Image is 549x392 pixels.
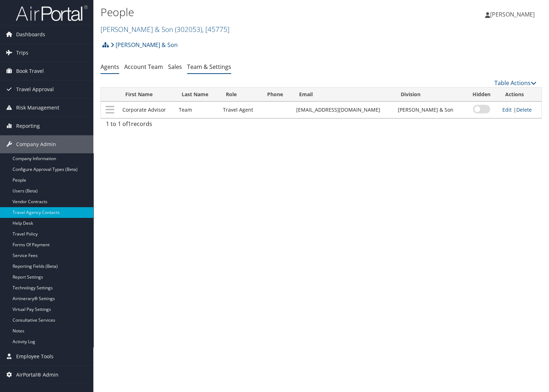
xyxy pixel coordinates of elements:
td: | [499,102,541,118]
th: Last Name [175,88,219,102]
span: Travel Approval [16,80,54,98]
span: ( 302053 ) [175,24,202,34]
th: : activate to sort column descending [101,88,119,102]
th: First Name [119,88,175,102]
th: Phone [261,88,293,102]
span: [PERSON_NAME] [490,10,535,18]
a: Table Actions [494,79,536,87]
th: Division [394,88,464,102]
td: Corporate Advisor [119,102,175,118]
td: Team [175,102,219,118]
span: Company Admin [16,135,56,153]
span: 1 [128,120,131,128]
a: Account Team [124,63,163,71]
span: Book Travel [16,62,44,80]
span: Reporting [16,117,40,135]
th: Email [293,88,394,102]
a: Edit [502,106,512,113]
span: , [ 45775 ] [202,24,229,34]
a: Team & Settings [187,63,231,71]
span: Risk Management [16,99,59,117]
th: Actions [499,88,541,102]
td: [PERSON_NAME] & Son [394,102,464,118]
img: airportal-logo.png [16,5,88,22]
h1: People [101,5,395,20]
span: Employee Tools [16,347,53,365]
td: [EMAIL_ADDRESS][DOMAIN_NAME] [293,102,394,118]
a: [PERSON_NAME] [485,4,542,25]
th: Hidden [464,88,499,102]
span: AirPortal® Admin [16,366,59,384]
a: Delete [516,106,532,113]
a: Sales [168,63,182,71]
a: Agents [101,63,119,71]
span: Dashboards [16,25,45,43]
div: 1 to 1 of records [106,120,205,132]
th: Role [219,88,261,102]
a: [PERSON_NAME] & Son [111,38,178,52]
td: Travel Agent [219,102,261,118]
a: [PERSON_NAME] & Son [101,24,229,34]
span: Trips [16,44,28,62]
